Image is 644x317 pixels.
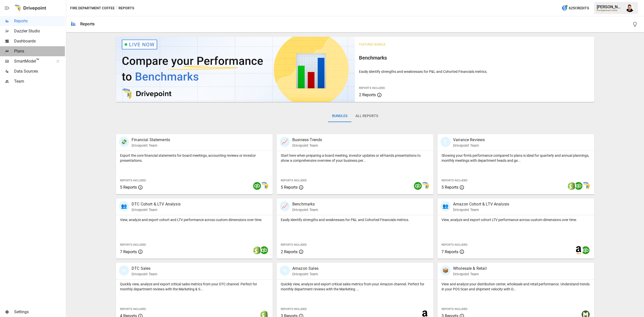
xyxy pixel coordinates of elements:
img: quickbooks [582,246,590,254]
div: Reports [80,22,95,26]
p: Drivepoint Team [453,272,487,277]
span: Reports Included [281,243,307,246]
span: 625 Credits [569,5,589,11]
p: Drivepoint Team [132,207,181,212]
p: Benchmarks [292,201,318,207]
div: 🛍 [280,266,290,276]
img: video thumbnail [116,37,355,102]
span: 7 Reports [441,249,458,254]
span: Dazzler Studio [14,28,65,34]
span: 2 Reports [359,92,376,97]
span: ™ [36,58,39,64]
h6: Benchmarks [359,54,590,62]
button: All Reports [351,110,382,122]
p: Amazon Sales [292,266,318,272]
button: Bundles [328,110,351,122]
img: smart model [421,182,429,190]
img: quickbooks [414,182,422,190]
p: Quickly view, analyze and export critical sales metrics from your DTC channel. Perfect for monthl... [120,282,269,292]
span: Reports Included [281,179,307,182]
img: quickbooks [260,246,268,254]
p: View, analyze and export cohort LTV performance across custom dimensions over time. [441,217,590,222]
div: 🗓 [440,137,451,147]
p: Showing your firm's performance compared to plans is ideal for quarterly and annual plannings, mo... [441,153,590,163]
div: 🛍 [119,266,129,276]
p: Drivepoint Team [132,272,157,277]
div: 📈 [280,201,290,211]
span: 5 Reports [281,185,298,190]
img: Francisco Sanchez [626,4,634,12]
span: Reports Included [359,86,385,90]
span: Reports Included [281,307,307,311]
p: Drivepoint Team [292,143,322,148]
p: Drivepoint Team [132,143,170,148]
img: quickbooks [575,182,583,190]
span: 7 Reports [120,249,137,254]
p: Easily identify strengths and weaknesses for P&L and Cohorted Financials metrics. [359,69,590,74]
p: Easily identify strengths and weaknesses for P&L and Cohorted Financials metrics. [281,217,429,222]
div: Fire Department Coffee [597,9,623,12]
span: Featured Bundle [359,43,386,46]
p: Financial Statements [132,137,170,143]
div: 💸 [119,137,129,147]
span: Reports Included [120,307,146,311]
span: 5 Reports [441,185,458,190]
button: Fire Department Coffee [70,5,115,11]
img: smart model [260,182,268,190]
img: quickbooks [253,182,261,190]
span: Plans [14,48,65,54]
span: Reports Included [120,243,146,246]
img: amazon [575,246,583,254]
div: 📦 [440,266,451,276]
p: Export the core financial statements for board meetings, accounting reviews or investor presentat... [120,153,269,163]
span: Dashboards [14,38,65,44]
span: 2 Reports [281,249,298,254]
span: 5 Reports [120,185,137,190]
p: DTC Sales [132,266,157,272]
span: Reports [14,18,65,24]
p: Drivepoint Team [453,207,509,212]
span: Reports Included [120,179,146,182]
span: Reports Included [441,307,467,311]
div: 👥 [119,201,129,211]
p: View, analyze and export cohort and LTV performance across custom dimensions over time. [120,217,269,222]
div: 📈 [280,137,290,147]
p: DTC Cohort & LTV Analysis [132,201,181,207]
p: Start here when preparing a board meeting, investor updates or all-hands presentations to show a ... [281,153,429,163]
p: Quickly view, analyze and export critical sales metrics from your Amazon channel. Perfect for mon... [281,282,429,292]
img: shopify [253,246,261,254]
p: Wholesale & Retail [453,266,487,272]
button: Francisco Sanchez [623,1,637,15]
button: 625Credits [559,4,591,13]
img: smart model [582,182,590,190]
span: Data Sources [14,68,65,74]
p: Business Trends [292,137,322,143]
p: View and analyze your distribution center, wholesale and retail performance. Understand trends in... [441,282,590,292]
div: 👥 [440,201,451,211]
div: / [116,5,117,11]
span: Settings [14,309,65,315]
img: shopify [568,182,576,190]
span: Team [14,78,65,84]
span: Reports Included [441,243,467,246]
div: [PERSON_NAME] [597,5,623,9]
p: Amazon Cohort & LTV Analysis [453,201,509,207]
span: Reports Included [441,179,467,182]
p: Drivepoint Team [453,143,485,148]
p: Drivepoint Team [292,272,318,277]
p: Drivepoint Team [292,207,318,212]
span: SmartModel [14,58,51,64]
p: Variance Reviews [453,137,485,143]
